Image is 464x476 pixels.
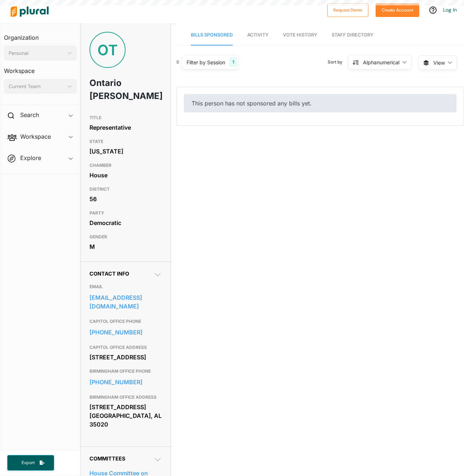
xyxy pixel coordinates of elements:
[89,72,133,107] h1: Ontario [PERSON_NAME]
[17,460,40,466] span: Export
[247,32,268,38] span: Activity
[376,3,419,17] button: Create Account
[89,209,162,217] h3: PARTY
[89,292,162,312] a: [EMAIL_ADDRESS][DOMAIN_NAME]
[187,59,225,66] div: Filter by Session
[89,402,162,430] div: [STREET_ADDRESS] [GEOGRAPHIC_DATA], AL 35020
[332,25,373,46] a: Staff Directory
[283,25,317,46] a: Vote History
[4,27,76,43] h3: Organization
[89,282,162,291] h3: EMAIL
[327,3,368,17] button: Request Demo
[184,94,456,112] div: This person has not sponsored any bills yet.
[7,455,54,471] button: Export
[89,194,162,204] div: 56
[89,161,162,170] h3: CHAMBER
[89,271,129,277] span: Contact Info
[89,217,162,228] div: Democratic
[283,32,317,38] span: Vote History
[89,455,125,462] span: Committees
[191,25,233,46] a: Bills Sponsored
[376,6,419,13] a: Create Account
[229,57,237,67] div: 1
[89,113,162,122] h3: TITLE
[89,393,162,402] h3: BIRMINGHAM OFFICE ADDRESS
[433,59,445,66] span: View
[328,59,348,65] span: Sort by
[363,59,399,66] div: Alphanumerical
[176,59,179,65] div: 0
[89,137,162,146] h3: STATE
[327,6,368,13] a: Request Demo
[191,32,233,38] span: Bills Sponsored
[89,343,162,352] h3: CAPITOL OFFICE ADDRESS
[89,317,162,326] h3: CAPITOL OFFICE PHONE
[89,367,162,376] h3: BIRMINGHAM OFFICE PHONE
[89,241,162,252] div: M
[89,185,162,194] h3: DISTRICT
[89,122,162,133] div: Representative
[89,146,162,157] div: [US_STATE]
[89,327,162,338] a: [PHONE_NUMBER]
[9,83,65,90] div: Current Team
[4,60,76,76] h3: Workspace
[89,170,162,181] div: House
[247,25,268,46] a: Activity
[89,352,162,363] div: [STREET_ADDRESS]
[443,7,457,13] a: Log In
[9,49,65,57] div: Personal
[89,233,162,241] h3: GENDER
[89,377,162,388] a: [PHONE_NUMBER]
[89,32,126,68] div: OT
[20,111,39,119] h2: Search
